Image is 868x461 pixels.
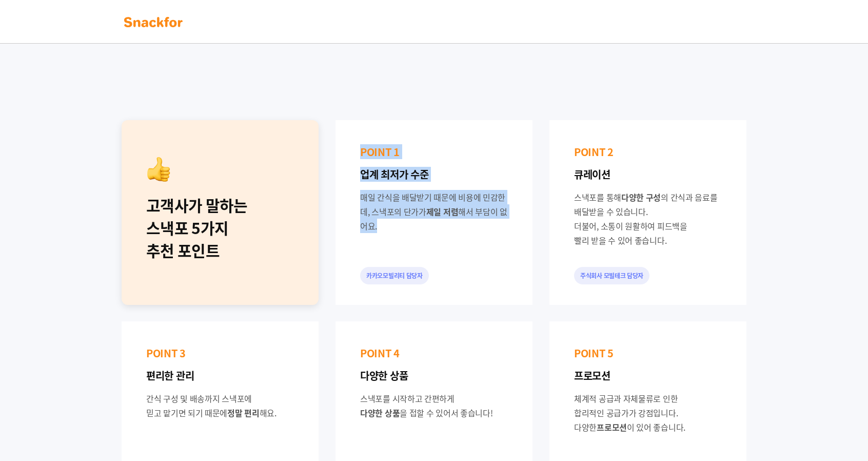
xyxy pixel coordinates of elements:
div: 고객사가 말하는 스낵포 5가지 추천 포인트 [146,194,294,262]
p: 다양한 상품 [360,369,508,383]
p: POINT 2 [574,145,722,159]
p: 프로모션 [574,369,722,383]
p: 큐레이션 [574,167,722,182]
img: recommend.png [146,157,171,182]
p: POINT 5 [574,346,722,360]
div: 카카오모빌리티 담당자 [360,267,429,284]
span: 제일 저렴 [426,205,459,218]
p: 업계 최저가 수준 [360,167,508,182]
div: 체계적 공급과 자체물류로 인한 합리적인 공급가가 강점입니다. 다양한 이 있어 좋습니다. [574,391,722,434]
p: POINT 1 [360,145,508,159]
p: 편리한 관리 [146,369,294,383]
img: background-main-color.svg [121,14,186,30]
span: 프로모션 [597,421,627,433]
span: 다양한 상품 [360,407,400,419]
span: 다양한 구성 [621,191,661,203]
span: 정말 편리 [227,407,260,419]
div: 간식 구성 및 배송까지 스낵포에 믿고 맡기면 되기 때문에 해요. [146,391,294,420]
div: 주식회사 모빌테크 담당자 [574,267,649,284]
div: 매일 간식을 배달받기 때문에 비용에 민감한데, 스낵포의 단가가 해서 부담이 없어요. [360,190,508,233]
div: 스낵포를 시작하고 간편하게 을 접할 수 있어서 좋습니다! [360,391,508,420]
p: POINT 3 [146,346,294,360]
div: 스낵포를 통해 의 간식과 음료를 배달받을 수 있습니다. 더불어, 소통이 원활하여 피드백을 빨리 받을 수 있어 좋습니다. [574,190,722,247]
p: POINT 4 [360,346,508,360]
